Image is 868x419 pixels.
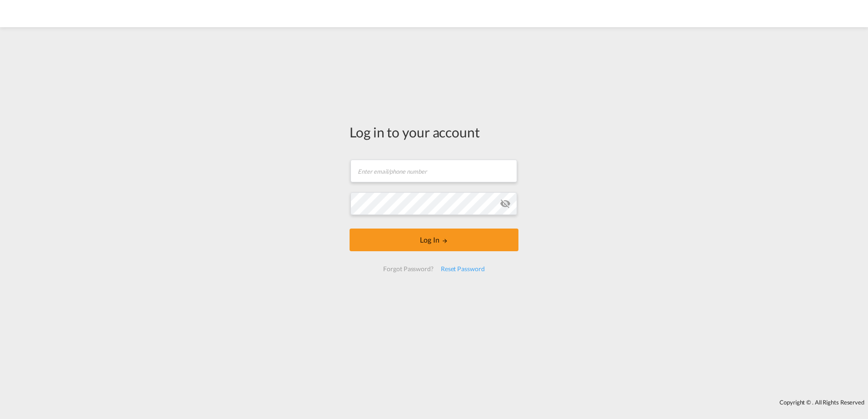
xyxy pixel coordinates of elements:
button: LOGIN [350,229,518,251]
div: Forgot Password? [380,261,437,277]
div: Reset Password [437,261,488,277]
div: Log in to your account [350,122,518,141]
input: Enter email/phone number [350,160,517,182]
md-icon: icon-eye-off [500,198,511,209]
